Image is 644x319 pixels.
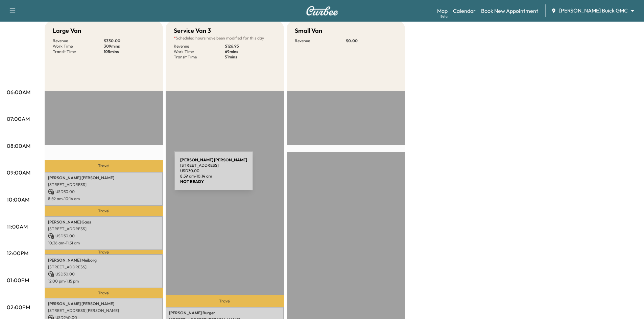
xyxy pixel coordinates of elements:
h5: Service Van 3 [174,26,211,35]
p: 12:00 pm - 1:15 pm [48,278,160,284]
p: [PERSON_NAME] [PERSON_NAME] [48,301,160,307]
a: MapBeta [437,7,448,15]
h5: Large Van [53,26,81,35]
p: 01:00PM [7,276,29,284]
a: Book New Appointment [481,7,538,15]
p: $ 126.95 [225,44,276,49]
p: Transit Time [53,49,104,54]
p: 06:00AM [7,88,30,96]
p: [PERSON_NAME] Burger [169,310,281,316]
p: 309 mins [104,44,155,49]
p: USD 30.00 [48,271,160,277]
p: [PERSON_NAME] Meiborg [48,258,160,263]
p: Revenue [53,38,104,44]
img: Curbee Logo [306,6,338,16]
p: Work Time [53,44,104,49]
p: 69 mins [225,49,276,54]
p: Travel [45,250,163,254]
p: USD 30.00 [48,189,160,195]
p: 08:00AM [7,142,30,150]
p: [PERSON_NAME] [PERSON_NAME] [48,175,160,181]
p: Travel [166,295,284,307]
h5: Small Van [295,26,322,35]
p: 51 mins [225,54,276,60]
p: 10:36 am - 11:51 am [48,240,160,246]
p: [STREET_ADDRESS][PERSON_NAME] [48,308,160,313]
p: 105 mins [104,49,155,54]
p: $ 0.00 [346,38,397,44]
p: USD 30.00 [48,233,160,239]
p: Revenue [295,38,346,44]
p: $ 330.00 [104,38,155,44]
p: 09:00AM [7,168,30,177]
p: 12:00PM [7,249,28,257]
p: [PERSON_NAME] Gaas [48,219,160,225]
p: Travel [45,288,163,298]
p: Travel [45,206,163,216]
a: Calendar [453,7,476,15]
p: 8:59 am - 10:14 am [48,196,160,202]
p: Transit Time [174,54,225,60]
p: 07:00AM [7,115,30,123]
p: Work Time [174,49,225,54]
p: Travel [45,160,163,172]
p: [STREET_ADDRESS] [48,264,160,270]
p: 10:00AM [7,195,29,204]
p: Revenue [174,44,225,49]
p: [STREET_ADDRESS] [48,182,160,187]
div: Beta [440,14,448,19]
p: [STREET_ADDRESS] [48,226,160,232]
p: Scheduled hours have been modified for this day [174,35,276,41]
p: 11:00AM [7,222,28,231]
p: 02:00PM [7,303,30,311]
span: [PERSON_NAME] Buick GMC [559,7,628,15]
